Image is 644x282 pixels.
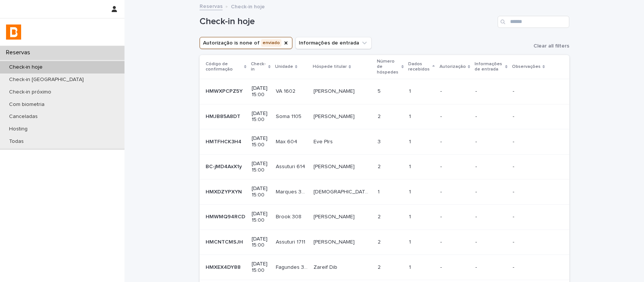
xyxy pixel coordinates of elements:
[206,238,244,245] p: HMCNTCMSJH
[475,239,507,245] p: -
[378,263,382,271] p: 2
[408,60,430,74] p: Dados recebidos
[313,63,347,71] p: Hóspede titular
[475,214,507,220] p: -
[513,214,557,220] p: -
[409,187,412,195] p: 1
[409,238,412,245] p: 1
[378,238,382,245] p: 2
[276,112,303,120] p: Soma 1105
[252,135,270,148] p: [DATE] 15:00
[3,126,34,132] p: Hosting
[533,43,569,49] span: Clear all filters
[378,212,382,220] p: 2
[275,63,293,71] p: Unidade
[252,211,270,224] p: [DATE] 15:00
[378,187,381,195] p: 1
[378,112,382,120] p: 2
[475,264,507,271] p: -
[513,88,557,95] p: -
[3,77,90,83] p: Check-in [GEOGRAPHIC_DATA]
[314,87,356,95] p: [PERSON_NAME]
[409,87,412,95] p: 1
[440,113,469,120] p: -
[276,263,309,271] p: Fagundes 304
[378,162,382,170] p: 2
[378,137,382,145] p: 3
[440,214,469,220] p: -
[6,25,21,40] img: zVaNuJHRTjyIjT5M9Xd5
[200,179,569,205] tr: HMXDZYPXYNHMXDZYPXYN [DATE] 15:00Marques 308Marques 308 [DEMOGRAPHIC_DATA][PERSON_NAME][DEMOGRAPH...
[200,16,495,27] h1: Check-in hoje
[440,264,469,271] p: -
[252,110,270,123] p: [DATE] 15:00
[314,212,356,220] p: Giovana Guimaraes Nunes Santos
[3,49,36,56] p: Reservas
[498,16,569,28] div: Search
[440,164,469,170] p: -
[252,85,270,98] p: [DATE] 15:00
[314,187,373,195] p: Cristiano Batista Ramos
[3,89,57,95] p: Check-in próximo
[206,87,244,95] p: HMWXPCPZ5Y
[314,162,356,170] p: [PERSON_NAME]
[295,37,372,49] button: Informações de entrada
[475,164,507,170] p: -
[513,264,557,271] p: -
[200,230,569,255] tr: HMCNTCMSJHHMCNTCMSJH [DATE] 15:00Assuturi 1711Assuturi 1711 [PERSON_NAME][PERSON_NAME] 22 11 ---
[276,162,307,170] p: Assuturi 614
[440,239,469,245] p: -
[475,113,507,120] p: -
[276,137,299,145] p: Max 604
[377,57,400,77] p: Número de hóspedes
[314,137,334,145] p: Eve Plrs
[231,2,265,10] p: Check-in hoje
[527,43,569,49] button: Clear all filters
[475,88,507,95] p: -
[475,189,507,195] p: -
[513,113,557,120] p: -
[440,88,469,95] p: -
[200,204,569,230] tr: HMWMQ94RCDHMWMQ94RCD [DATE] 15:00Brook 308Brook 308 [PERSON_NAME][PERSON_NAME] 22 11 ---
[409,263,412,271] p: 1
[252,261,270,274] p: [DATE] 15:00
[409,212,412,220] p: 1
[314,238,356,245] p: Breno Canevarollo De Campos
[200,154,569,179] tr: BC-jMD4AxX1yBC-jMD4AxX1y [DATE] 15:00Assuturi 614Assuturi 614 [PERSON_NAME][PERSON_NAME] 22 11 ---
[252,185,270,198] p: [DATE] 15:00
[3,101,51,108] p: Com biometria
[513,239,557,245] p: -
[251,60,266,74] p: Check-in
[200,79,569,104] tr: HMWXPCPZ5YHMWXPCPZ5Y [DATE] 15:00VA 1602VA 1602 [PERSON_NAME][PERSON_NAME] 55 11 ---
[3,138,30,145] p: Todas
[440,189,469,195] p: -
[440,63,466,71] p: Autorização
[512,63,541,71] p: Observações
[440,139,469,145] p: -
[276,87,297,95] p: VA 1602
[409,137,412,145] p: 1
[206,162,243,170] p: BC-jMD4AxX1y
[276,212,303,220] p: Brook 308
[252,236,270,249] p: [DATE] 15:00
[475,139,507,145] p: -
[206,212,247,220] p: HMWMQ94RCD
[3,64,49,70] p: Check-in hoje
[314,112,356,120] p: Juliana De Paula Santos
[206,60,242,74] p: Código de confirmação
[206,112,242,120] p: HMJB85A8DT
[378,87,382,95] p: 5
[276,238,307,245] p: Assuturi 1711
[3,113,44,120] p: Canceladas
[206,263,242,271] p: HMXEX4DY88
[200,2,223,10] a: Reservas
[513,189,557,195] p: -
[409,162,412,170] p: 1
[409,112,412,120] p: 1
[200,104,569,129] tr: HMJB85A8DTHMJB85A8DT [DATE] 15:00Soma 1105Soma 1105 [PERSON_NAME][PERSON_NAME] 22 11 ---
[200,129,569,155] tr: HMTFHCK3H4HMTFHCK3H4 [DATE] 15:00Max 604Max 604 Eve PlrsEve Plrs 33 11 ---
[513,139,557,145] p: -
[475,60,503,74] p: Informações de entrada
[206,187,243,195] p: HMXDZYPXYN
[200,255,569,280] tr: HMXEX4DY88HMXEX4DY88 [DATE] 15:00Fagundes 304Fagundes 304 Zareif DibZareif Dib 22 11 ---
